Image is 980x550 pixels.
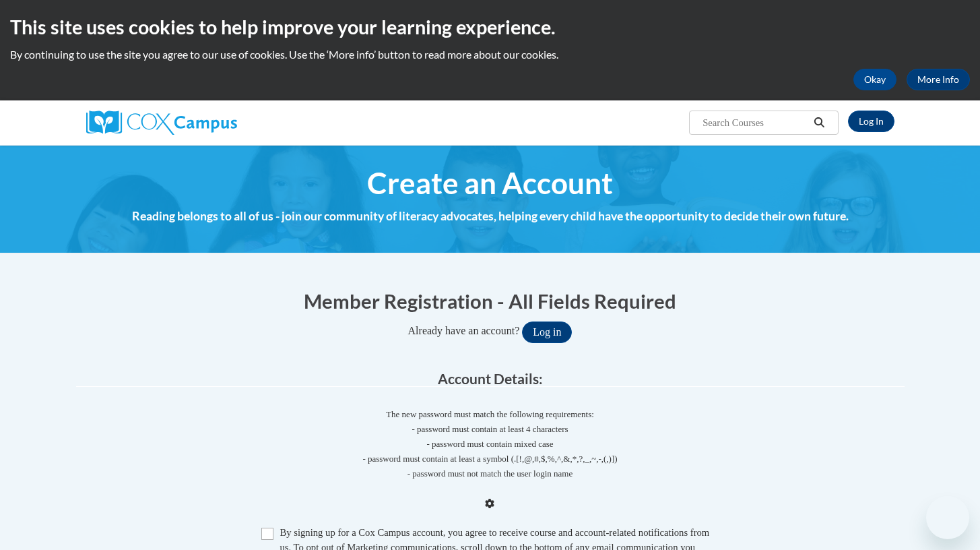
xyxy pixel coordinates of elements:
span: Already have an account? [408,325,520,336]
a: More Info [907,69,970,90]
h2: This site uses cookies to help improve your learning experience. [10,13,970,40]
button: Log in [522,322,572,343]
span: Account Details: [438,370,543,387]
span: The new password must match the following requirements: [386,409,594,419]
span: Create an Account [367,165,613,201]
h1: Member Registration - All Fields Required [76,287,905,315]
p: By continuing to use the site you agree to our use of cookies. Use the ‘More info’ button to read... [10,47,970,62]
input: Search Courses [701,115,809,131]
iframe: Button to launch messaging window [926,496,969,539]
img: Cox Campus [86,111,237,135]
a: Log In [848,111,894,132]
button: Search [809,115,829,131]
span: - password must contain at least 4 characters - password must contain mixed case - password must ... [76,422,905,481]
h4: Reading belongs to all of us - join our community of literacy advocates, helping every child have... [76,208,905,225]
button: Okay [853,69,896,90]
